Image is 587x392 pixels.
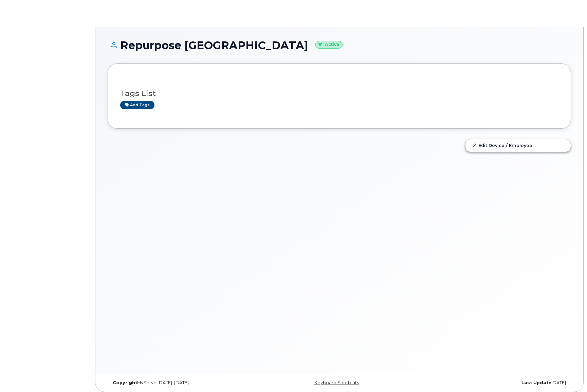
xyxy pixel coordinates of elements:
[521,380,551,385] strong: Last Update
[120,89,558,98] h3: Tags List
[108,380,262,386] div: MyServe [DATE]–[DATE]
[314,380,359,385] a: Keyboard Shortcuts
[108,39,571,51] h1: Repurpose [GEOGRAPHIC_DATA]
[113,380,137,385] strong: Copyright
[465,139,571,151] a: Edit Device / Employee
[315,41,343,49] small: Active
[417,380,571,386] div: [DATE]
[120,101,154,109] a: Add tags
